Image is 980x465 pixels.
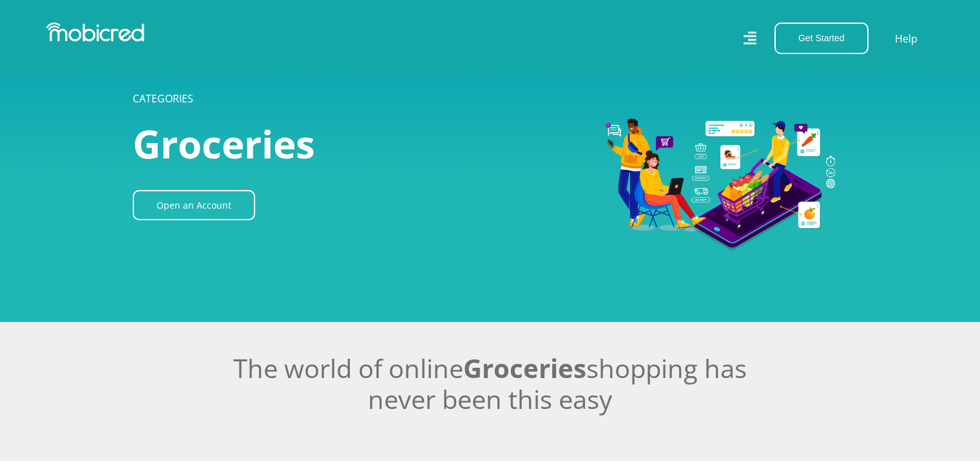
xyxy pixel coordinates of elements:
a: Help [894,30,918,47]
a: CATEGORIES [133,91,193,106]
img: Mobicred [46,23,144,42]
button: Get Started [774,23,869,54]
a: Open an Account [133,190,255,220]
img: Groceries [439,46,848,276]
span: Groceries [133,117,315,170]
h2: The world of online shopping has never been this easy [133,353,848,415]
